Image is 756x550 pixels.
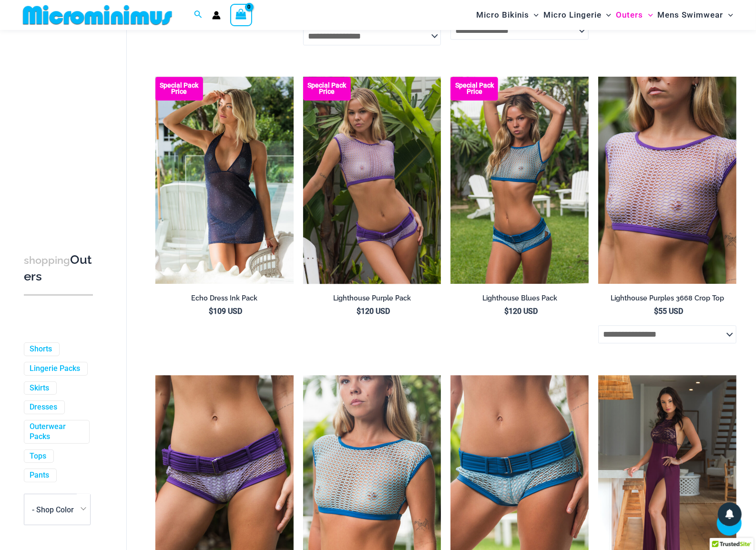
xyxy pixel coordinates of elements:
[209,307,242,316] bdi: 109 USD
[194,9,203,21] a: Search icon link
[155,294,294,306] a: Echo Dress Ink Pack
[541,3,613,27] a: Micro LingerieMenu ToggleMenu Toggle
[614,3,655,27] a: OutersMenu ToggleMenu Toggle
[24,254,70,266] span: shopping
[32,505,74,514] span: - Shop Color
[450,77,589,284] img: Lighthouse Blues 3668 Crop Top 516 Short 03
[724,3,733,27] span: Menu Toggle
[155,77,294,284] img: Echo Ink 5671 Dress 682 Thong 07
[504,307,509,316] span: $
[303,294,441,303] h2: Lighthouse Purple Pack
[644,3,653,27] span: Menu Toggle
[209,307,213,316] span: $
[598,294,736,306] a: Lighthouse Purples 3668 Crop Top
[598,294,736,303] h2: Lighthouse Purples 3668 Crop Top
[24,494,91,526] span: - Shop Color
[24,495,90,525] span: - Shop Color
[303,82,351,95] b: Special Pack Price
[543,3,602,27] span: Micro Lingerie
[450,82,498,95] b: Special Pack Price
[598,77,736,284] img: Lighthouse Purples 3668 Crop Top 01
[30,403,57,413] a: Dresses
[30,383,49,393] a: Skirts
[654,307,683,316] bdi: 55 USD
[30,364,80,374] a: Lingerie Packs
[655,3,736,27] a: Mens SwimwearMenu ToggleMenu Toggle
[24,252,93,285] h3: Outers
[474,3,541,27] a: Micro BikinisMenu ToggleMenu Toggle
[30,344,52,354] a: Shorts
[476,3,529,27] span: Micro Bikinis
[230,4,252,26] a: View Shopping Cart, empty
[303,294,441,306] a: Lighthouse Purple Pack
[30,471,49,481] a: Pants
[450,294,589,303] h2: Lighthouse Blues Pack
[24,32,110,222] iframe: TrustedSite Certified
[357,307,361,316] span: $
[658,3,724,27] span: Mens Swimwear
[155,82,203,95] b: Special Pack Price
[504,307,538,316] bdi: 120 USD
[212,11,221,20] a: Account icon link
[303,77,441,284] a: Lighthouse Purples 3668 Crop Top 516 Short 11 Lighthouse Purples 3668 Crop Top 516 Short 09Lighth...
[30,422,82,442] a: Outerwear Packs
[472,1,737,29] nav: Site Navigation
[450,294,589,306] a: Lighthouse Blues Pack
[155,294,294,303] h2: Echo Dress Ink Pack
[30,451,46,461] a: Tops
[529,3,539,27] span: Menu Toggle
[654,307,658,316] span: $
[19,4,176,26] img: MM SHOP LOGO FLAT
[616,3,644,27] span: Outers
[450,77,589,284] a: Lighthouse Blues 3668 Crop Top 516 Short 03 Lighthouse Blues 3668 Crop Top 516 Short 04Lighthouse...
[303,77,441,284] img: Lighthouse Purples 3668 Crop Top 516 Short 11
[155,77,294,284] a: Echo Ink 5671 Dress 682 Thong 07 Echo Ink 5671 Dress 682 Thong 08Echo Ink 5671 Dress 682 Thong 08
[602,3,611,27] span: Menu Toggle
[598,77,736,284] a: Lighthouse Purples 3668 Crop Top 01Lighthouse Purples 3668 Crop Top 516 Short 02Lighthouse Purple...
[357,307,390,316] bdi: 120 USD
